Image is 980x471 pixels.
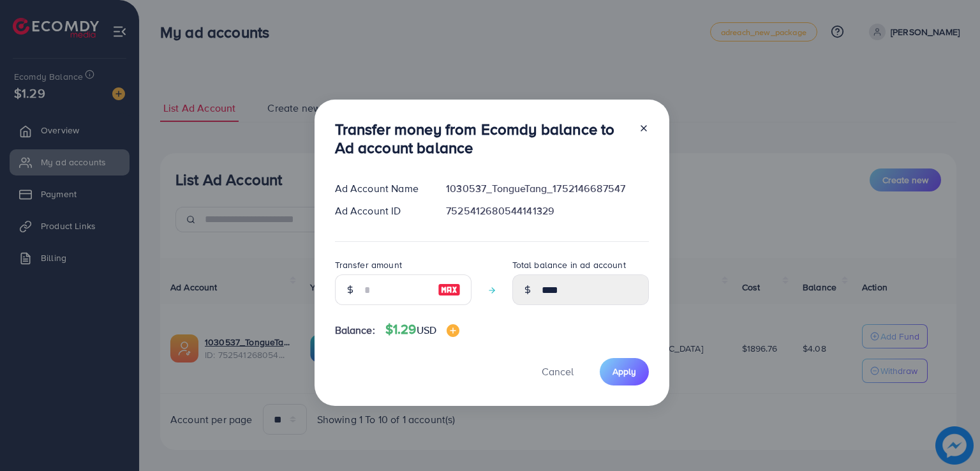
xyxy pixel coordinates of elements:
[335,120,628,157] h3: Transfer money from Ecomdy balance to Ad account balance
[600,358,649,385] button: Apply
[447,324,459,337] img: image
[612,365,636,378] span: Apply
[325,181,436,196] div: Ad Account Name
[436,204,658,218] div: 7525412680544141329
[325,204,436,218] div: Ad Account ID
[335,323,375,338] span: Balance:
[417,323,436,337] span: USD
[512,258,626,271] label: Total balance in ad account
[438,282,461,297] img: image
[526,358,590,385] button: Cancel
[335,258,402,271] label: Transfer amount
[385,322,459,338] h4: $1.29
[542,364,574,378] span: Cancel
[436,181,658,196] div: 1030537_TongueTang_1752146687547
